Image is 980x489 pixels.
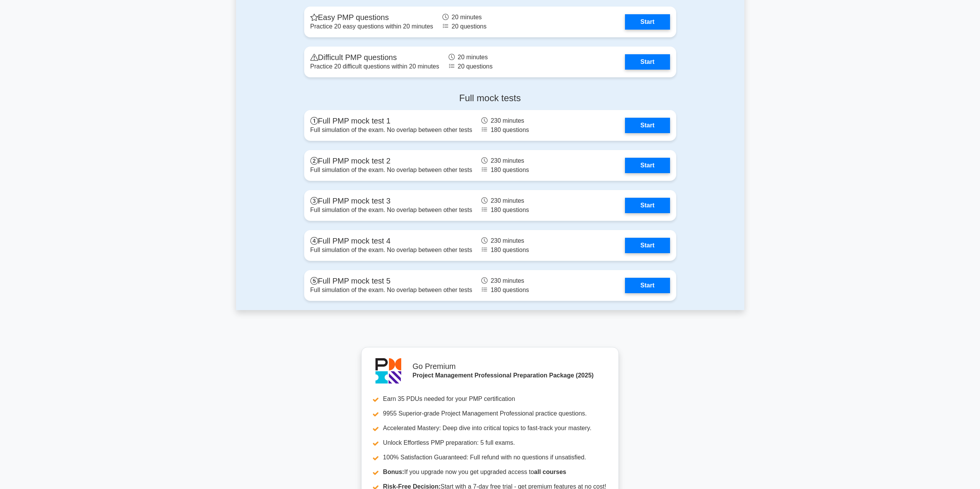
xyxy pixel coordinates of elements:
a: Start [625,198,670,213]
a: Start [625,14,670,30]
a: Start [625,118,670,133]
a: Start [625,278,670,293]
h4: Full mock tests [304,93,676,104]
a: Start [625,238,670,253]
a: Start [625,54,670,70]
a: Start [625,158,670,173]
